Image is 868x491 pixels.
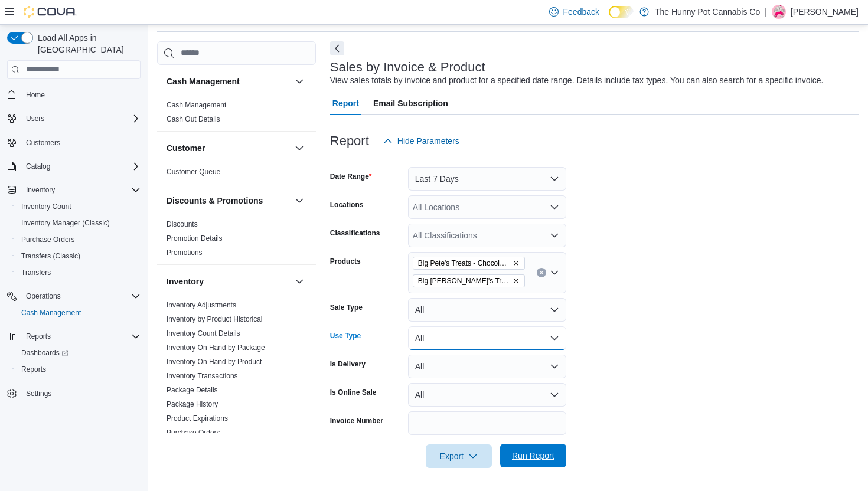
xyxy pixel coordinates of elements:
[330,74,824,87] div: View sales totals by invoice and product for a specified date range. Details include tax types. Y...
[167,301,236,309] a: Inventory Adjustments
[418,275,510,287] span: Big [PERSON_NAME]'s Treats - Double Chocolate Cookie - 1 x 10:0
[408,298,566,322] button: All
[167,329,240,338] span: Inventory Count Details
[21,218,110,228] span: Inventory Manager (Classic)
[26,114,44,123] span: Users
[167,76,240,87] h3: Cash Management
[167,315,263,324] span: Inventory by Product Historical
[167,357,262,366] span: Inventory On Hand by Product
[167,142,205,154] h3: Customer
[408,355,566,378] button: All
[12,264,145,281] button: Transfers
[513,260,520,267] button: Remove Big Pete's Treats - Chocolate Chip Cookie - 1 x 10:0 from selection in this group
[378,129,464,153] button: Hide Parameters
[26,292,61,301] span: Operations
[2,385,145,402] button: Settings
[167,195,290,207] button: Discounts & Promotions
[21,112,141,126] span: Users
[21,365,46,374] span: Reports
[17,306,141,320] span: Cash Management
[413,274,525,287] span: Big Pete's Treats - Double Chocolate Cookie - 1 x 10:0
[12,345,145,361] a: Dashboards
[537,268,546,277] button: Clear input
[2,110,145,127] button: Users
[167,428,220,437] span: Purchase Orders
[26,332,51,341] span: Reports
[17,249,141,263] span: Transfers (Classic)
[373,91,448,115] span: Email Subscription
[17,306,86,320] a: Cash Management
[330,200,364,210] label: Locations
[167,168,220,176] a: Customer Queue
[418,257,510,269] span: Big Pete's Treats - Chocolate Chip Cookie - 1 x 10:0
[21,386,141,401] span: Settings
[17,199,141,214] span: Inventory Count
[26,389,51,398] span: Settings
[330,41,344,55] button: Next
[292,74,306,89] button: Cash Management
[408,167,566,191] button: Last 7 Days
[167,371,238,381] span: Inventory Transactions
[26,90,45,100] span: Home
[330,172,372,181] label: Date Range
[167,234,223,243] span: Promotion Details
[21,87,141,102] span: Home
[17,216,115,230] a: Inventory Manager (Classic)
[330,228,380,238] label: Classifications
[292,274,306,289] button: Inventory
[17,362,141,377] span: Reports
[609,18,609,19] span: Dark Mode
[17,346,73,360] a: Dashboards
[12,215,145,231] button: Inventory Manager (Classic)
[292,194,306,208] button: Discounts & Promotions
[157,217,316,264] div: Discounts & Promotions
[332,91,359,115] span: Report
[167,220,198,229] span: Discounts
[167,234,223,243] a: Promotion Details
[26,185,55,195] span: Inventory
[17,362,51,377] a: Reports
[167,76,290,87] button: Cash Management
[167,372,238,380] a: Inventory Transactions
[21,159,55,174] button: Catalog
[12,231,145,248] button: Purchase Orders
[550,231,559,240] button: Open list of options
[17,233,80,247] a: Purchase Orders
[17,266,141,280] span: Transfers
[513,277,520,284] button: Remove Big Pete's Treats - Double Chocolate Cookie - 1 x 10:0 from selection in this group
[157,298,316,473] div: Inventory
[2,86,145,103] button: Home
[167,100,226,110] span: Cash Management
[21,202,71,211] span: Inventory Count
[17,346,141,360] span: Dashboards
[655,5,760,19] p: The Hunny Pot Cannabis Co
[12,361,145,378] button: Reports
[167,343,265,352] span: Inventory On Hand by Package
[17,216,141,230] span: Inventory Manager (Classic)
[21,289,141,303] span: Operations
[21,183,141,197] span: Inventory
[12,305,145,321] button: Cash Management
[512,450,554,461] span: Run Report
[167,276,204,287] h3: Inventory
[167,220,198,228] a: Discounts
[17,249,85,263] a: Transfers (Classic)
[550,268,559,277] button: Open list of options
[2,288,145,305] button: Operations
[2,328,145,345] button: Reports
[157,165,316,184] div: Customer
[167,195,263,207] h3: Discounts & Promotions
[292,141,306,155] button: Customer
[330,60,485,74] h3: Sales by Invoice & Product
[26,138,60,148] span: Customers
[167,414,228,423] a: Product Expirations
[330,303,363,312] label: Sale Type
[12,198,145,215] button: Inventory Count
[24,6,77,18] img: Cova
[397,135,459,147] span: Hide Parameters
[167,400,218,408] a: Package History
[408,326,566,350] button: All
[21,348,68,358] span: Dashboards
[12,248,145,264] button: Transfers (Classic)
[772,5,786,19] div: Ella Brown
